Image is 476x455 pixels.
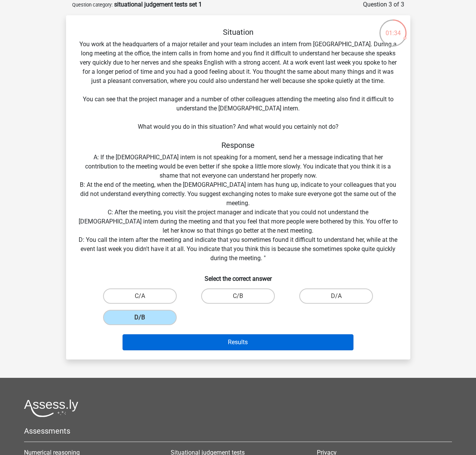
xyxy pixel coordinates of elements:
label: C/B [201,288,275,304]
h5: Situation [78,28,398,37]
img: Assessly logo [24,399,78,417]
button: Results [123,334,353,350]
h5: Response [78,141,398,150]
label: D/A [299,288,373,304]
strong: situational judgement tests set 1 [114,1,202,8]
div: 01:34 [379,19,407,38]
label: C/A [103,288,177,304]
h6: Select the correct answer [78,269,398,282]
label: D/B [103,310,177,325]
small: Question category: [72,2,113,8]
div: You work at the headquarters of a major retailer and your team includes an intern from [GEOGRAPHI... [69,28,407,353]
h5: Assessments [24,426,452,436]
